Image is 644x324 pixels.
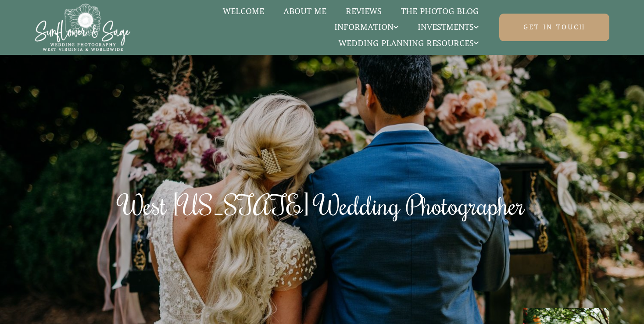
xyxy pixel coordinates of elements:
a: Information [325,21,408,33]
span: Get in touch [523,23,585,32]
img: Sunflower & Sage Wedding Photography [35,4,131,52]
a: About Me [274,6,336,17]
a: Get in touch [499,14,609,41]
span: Investments [418,23,479,32]
span: Wedding [315,188,400,222]
a: Welcome [213,6,274,17]
a: Reviews [336,6,391,17]
span: Photographer [406,188,525,222]
a: The Photog Blog [391,6,488,17]
span: [US_STATE] [173,188,309,222]
span: Information [334,23,398,32]
span: Wedding Planning Resources [339,39,479,48]
a: Investments [408,21,488,33]
a: Wedding Planning Resources [329,38,488,49]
